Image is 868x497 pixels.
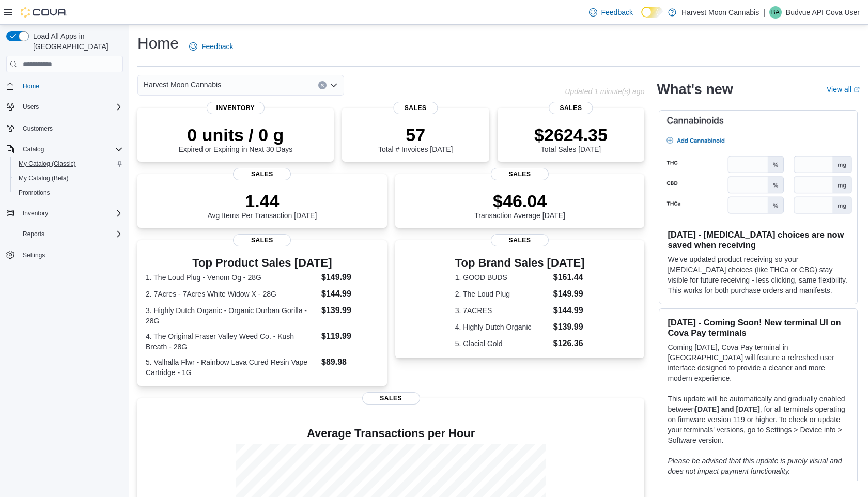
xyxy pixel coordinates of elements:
span: My Catalog (Classic) [19,160,76,168]
div: Total Sales [DATE] [534,125,608,153]
span: My Catalog (Classic) [14,158,123,170]
span: Catalog [23,145,44,153]
button: Promotions [10,185,127,200]
dt: 3. Highly Dutch Organic - Organic Durban Gorilla - 28G [146,305,317,326]
div: Avg Items Per Transaction [DATE] [207,191,317,220]
p: Coming [DATE], Cova Pay terminal in [GEOGRAPHIC_DATA] will feature a refreshed user interface des... [668,342,849,383]
span: Customers [19,121,123,134]
span: Users [19,101,123,113]
dd: $119.99 [321,330,379,343]
h2: What's new [657,81,733,98]
span: Harvest Moon Cannabis [144,79,221,91]
button: Settings [2,247,127,262]
p: | [763,6,765,19]
span: BA [771,6,780,19]
div: Budvue API Cova User [769,6,782,19]
dt: 4. Highly Dutch Organic [455,322,549,332]
img: Cova [21,7,67,18]
h1: Home [137,33,179,54]
p: We've updated product receiving so your [MEDICAL_DATA] choices (like THCa or CBG) stay visible fo... [668,254,849,296]
span: Sales [393,102,437,114]
span: My Catalog (Beta) [19,174,69,182]
span: Users [23,103,39,111]
p: 0 units / 0 g [178,125,292,145]
dd: $161.44 [553,271,585,284]
div: Transaction Average [DATE] [474,191,565,220]
button: Reports [2,227,127,241]
span: Customers [23,125,53,133]
span: Promotions [19,189,50,197]
span: Feedback [601,7,633,18]
dt: 1. GOOD BUDS [455,272,549,283]
p: 1.44 [207,191,317,211]
dd: $89.98 [321,356,379,368]
button: Users [2,100,127,114]
span: Settings [19,248,123,261]
svg: External link [854,87,860,93]
span: Inventory [207,102,265,114]
span: Settings [23,251,45,259]
nav: Complex example [6,74,123,289]
span: Home [19,80,123,92]
a: Settings [19,249,49,261]
p: $2624.35 [534,125,608,145]
dd: $149.99 [321,271,379,284]
dd: $144.99 [553,304,585,317]
button: Inventory [19,207,52,220]
button: Clear input [318,81,327,89]
span: Sales [233,168,291,180]
span: Sales [549,102,593,114]
dd: $149.99 [553,288,585,300]
dd: $126.36 [553,337,585,350]
dd: $144.99 [321,288,379,300]
span: Promotions [14,187,123,199]
p: Harvest Moon Cannabis [681,6,759,19]
input: Dark Mode [641,7,663,18]
dd: $139.99 [321,304,379,317]
span: Reports [23,230,44,238]
button: Home [2,79,127,94]
a: View allExternal link [827,85,860,94]
p: 57 [378,125,453,145]
div: Total # Invoices [DATE] [378,125,453,153]
dt: 2. 7Acres - 7Acres White Widow X - 28G [146,289,317,299]
p: Updated 1 minute(s) ago [565,87,644,96]
h3: [DATE] - Coming Soon! New terminal UI on Cova Pay terminals [668,317,849,338]
a: My Catalog (Classic) [14,158,80,170]
button: Reports [19,228,49,240]
h3: Top Brand Sales [DATE] [455,257,585,269]
dd: $139.99 [553,321,585,333]
span: My Catalog (Beta) [14,172,123,184]
p: $46.04 [474,191,565,211]
span: Sales [233,234,291,246]
p: This update will be automatically and gradually enabled between , for all terminals operating on ... [668,394,849,445]
div: Expired or Expiring in Next 30 Days [178,125,292,153]
button: My Catalog (Classic) [10,157,127,171]
h3: [DATE] - [MEDICAL_DATA] choices are now saved when receiving [668,229,849,250]
a: Customers [19,122,57,135]
button: Catalog [2,142,127,157]
a: Home [19,80,43,92]
a: Promotions [14,187,54,199]
em: Please be advised that this update is purely visual and does not impact payment functionality. [668,457,842,475]
button: Catalog [19,143,48,156]
span: Inventory [19,207,123,220]
dt: 2. The Loud Plug [455,289,549,299]
dt: 1. The Loud Plug - Venom Og - 28G [146,272,317,283]
dt: 4. The Original Fraser Valley Weed Co. - Kush Breath - 28G [146,331,317,352]
span: Home [23,82,39,90]
button: Users [19,101,43,113]
span: Sales [491,168,549,180]
dt: 5. Valhalla Flwr - Rainbow Lava Cured Resin Vape Cartridge - 1G [146,357,317,378]
dt: 5. Glacial Gold [455,338,549,349]
h3: Top Product Sales [DATE] [146,257,379,269]
a: Feedback [585,2,637,23]
span: Feedback [202,41,233,52]
span: Inventory [23,209,48,218]
a: Feedback [185,36,237,57]
strong: [DATE] and [DATE] [695,405,760,413]
dt: 3. 7ACRES [455,305,549,316]
p: Budvue API Cova User [786,6,860,19]
button: My Catalog (Beta) [10,171,127,185]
